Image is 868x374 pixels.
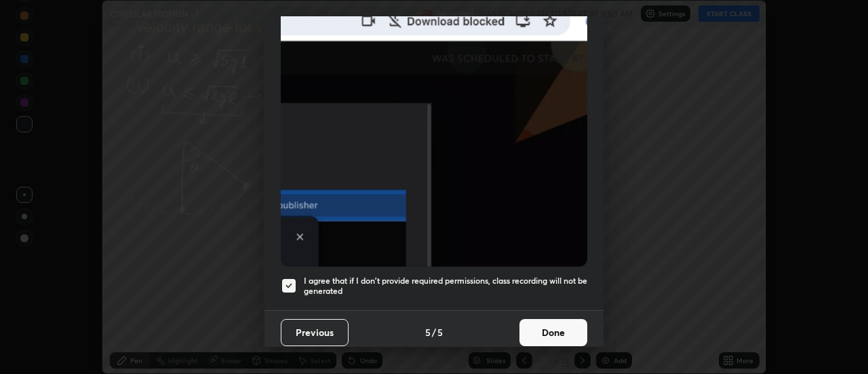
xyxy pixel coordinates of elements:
[281,319,349,346] button: Previous
[432,325,436,339] h4: /
[304,276,587,297] h5: I agree that if I don't provide required permissions, class recording will not be generated
[425,325,431,339] h4: 5
[519,319,587,346] button: Done
[437,325,443,339] h4: 5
